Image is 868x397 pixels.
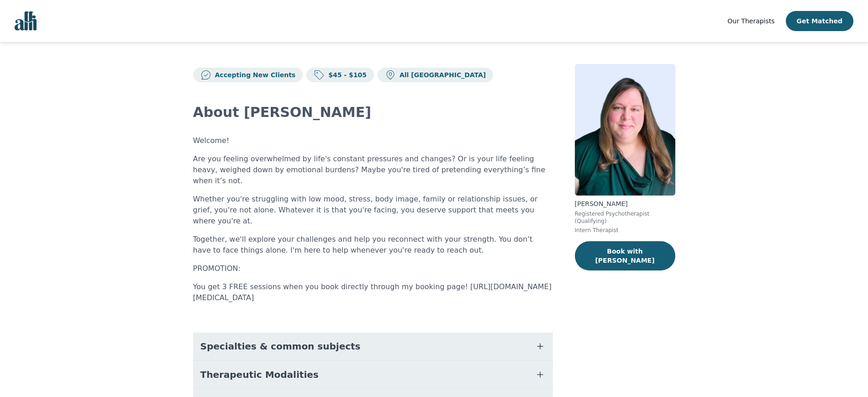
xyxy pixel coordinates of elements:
[325,70,367,79] p: $45 - $105
[396,70,486,79] p: All [GEOGRAPHIC_DATA]
[193,263,553,274] p: PROMOTION:
[786,11,853,31] button: Get Matched
[193,135,553,146] p: Welcome!
[727,17,774,25] span: Our Therapists
[193,281,553,303] p: You get 3 FREE sessions when you book directly through my booking page! [URL][DOMAIN_NAME][MEDICA...
[575,210,675,225] p: Registered Psychotherapist (Qualifying)
[193,194,553,227] p: Whether you're struggling with low mood, stress, body image, family or relationship issues, or gr...
[193,361,553,388] button: Therapeutic Modalities
[575,64,675,196] img: Angela_Grieve
[193,154,553,186] p: Are you feeling overwhelmed by life's constant pressures and changes? Or is your life feeling hea...
[575,241,675,270] button: Book with [PERSON_NAME]
[727,16,774,26] a: Our Therapists
[193,104,553,121] h2: About [PERSON_NAME]
[211,70,296,79] p: Accepting New Clients
[193,234,553,256] p: Together, we'll explore your challenges and help you reconnect with your strength. You don’t have...
[575,199,675,208] p: [PERSON_NAME]
[15,11,37,31] img: alli logo
[200,368,319,381] span: Therapeutic Modalities
[193,333,553,360] button: Specialties & common subjects
[575,227,675,234] p: Intern Therapist
[200,340,361,353] span: Specialties & common subjects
